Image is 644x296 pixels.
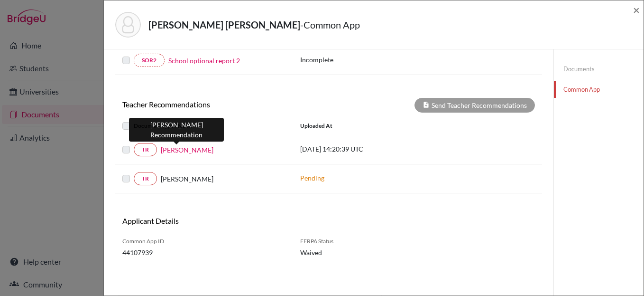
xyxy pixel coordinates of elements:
div: [PERSON_NAME] Recommendation [129,118,224,142]
strong: [PERSON_NAME] [PERSON_NAME] [148,19,300,30]
span: 44107939 [122,248,286,258]
span: × [633,3,640,17]
a: SOR2 [134,54,165,67]
span: Common App ID [122,237,286,246]
h6: Teacher Recommendations [115,100,329,109]
a: Documents [554,61,644,77]
a: TR [134,172,157,185]
p: Incomplete [300,55,398,65]
div: Document Type / Name [115,120,293,132]
p: [DATE] 14:20:39 UTC [300,144,428,154]
p: Pending [300,173,428,183]
span: [PERSON_NAME] [161,174,213,184]
a: Common App [554,81,644,98]
a: School optional report 2 [168,56,240,66]
h6: Applicant Details [122,216,322,225]
span: - Common App [300,19,360,30]
a: [PERSON_NAME] [161,145,213,155]
div: Send Teacher Recommendations [414,98,535,113]
div: Uploaded at [293,120,435,132]
span: Waived [300,248,393,258]
a: TR [134,143,157,156]
button: Close [633,4,640,16]
span: FERPA Status [300,237,393,246]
